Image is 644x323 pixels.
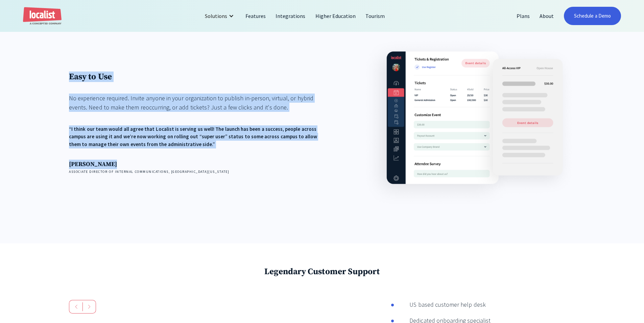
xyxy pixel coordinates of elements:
[69,169,330,174] h4: Associate Director of Internal Communications, [GEOGRAPHIC_DATA][US_STATE]
[23,7,62,25] a: home
[564,7,621,25] a: Schedule a Demo
[394,300,485,309] div: US based customer help desk
[512,8,535,24] a: Plans
[535,8,559,24] a: About
[200,8,241,24] div: Solutions
[82,300,96,314] div: next slide
[69,125,330,148] div: “I think our team would all agree that Localist is serving us well! The launch has been a success...
[205,12,227,20] div: Solutions
[69,160,117,168] strong: [PERSON_NAME]
[184,266,460,277] h3: Legendary Customer Support
[69,94,330,112] div: No experience required. Invite anyone in your organization to publish in-person, virtual, or hybr...
[69,300,83,314] div: previous slide
[69,72,112,82] strong: Easy to Use
[311,8,361,24] a: Higher Education
[361,8,390,24] a: Tourism
[241,8,271,24] a: Features
[271,8,310,24] a: Integrations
